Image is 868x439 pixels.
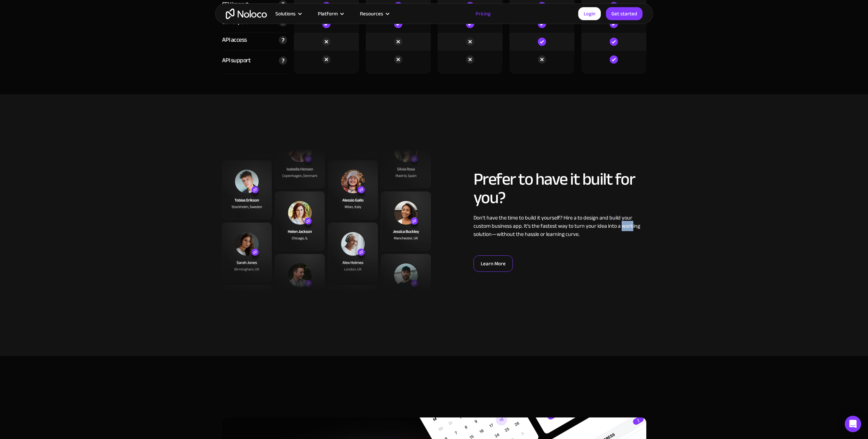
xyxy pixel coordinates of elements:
[222,55,251,66] div: API support
[474,255,513,272] a: Learn More
[360,9,383,18] div: Resources
[351,9,397,18] div: Resources
[275,9,296,18] div: Solutions
[318,9,338,18] div: Platform
[845,416,861,432] div: Open Intercom Messenger
[474,214,646,238] div: Don’t have the time to build it yourself? Hire a to design and build your custom business app. It...
[606,7,643,20] a: Get started
[267,9,309,18] div: Solutions
[226,9,267,19] a: home
[474,170,646,207] h2: Prefer to have it built for you?
[309,9,351,18] div: Platform
[578,7,601,20] a: Login
[467,9,499,18] a: Pricing
[222,35,247,45] div: API access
